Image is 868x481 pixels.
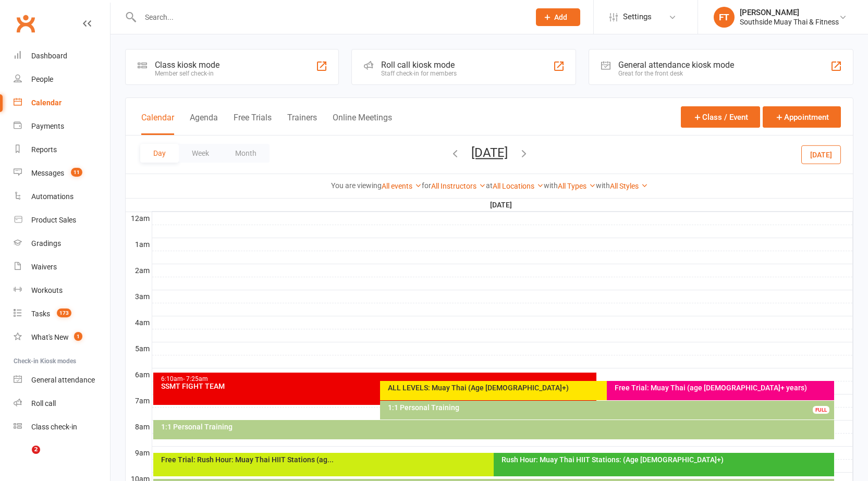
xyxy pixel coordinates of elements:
div: Free Trial: Rush Hour: Muay Thai HIIT Stations (ag... [161,456,822,463]
th: [DATE] [152,199,853,212]
th: 3am [126,290,152,303]
button: [DATE] [471,145,508,160]
div: General attendance kiosk mode [618,60,734,70]
a: Product Sales [14,208,110,232]
div: Class check-in [31,423,77,431]
a: What's New1 [14,326,110,349]
div: General attendance [31,376,95,384]
div: FT [714,7,735,28]
a: Class kiosk mode [14,415,110,439]
th: 2am [126,264,152,277]
div: ALL LEVELS: Muay Thai (Age [DEMOGRAPHIC_DATA]+) [387,384,822,391]
a: People [14,68,110,91]
a: Payments [14,115,110,138]
div: Product Sales [31,216,76,224]
button: Appointment [763,106,841,128]
iframe: Intercom live chat [10,446,35,471]
a: Automations [14,185,110,208]
div: SSMT FIGHT TEAM [161,383,595,390]
a: All Types [558,182,596,190]
strong: You are viewing [331,181,382,190]
div: 6:10am [161,376,595,383]
button: Month [222,144,270,163]
span: 1 [74,332,82,341]
div: Class kiosk mode [155,60,219,70]
a: Gradings [14,232,110,255]
strong: for [422,181,431,190]
span: 173 [57,309,71,317]
button: Trainers [287,113,317,135]
a: Roll call [14,392,110,415]
div: Member self check-in [155,70,219,77]
a: All events [382,182,422,190]
th: 12am [126,212,152,225]
a: Clubworx [13,10,39,36]
button: Free Trials [234,113,272,135]
div: Automations [31,192,74,201]
div: Gradings [31,239,61,248]
div: Dashboard [31,52,67,60]
th: 5am [126,342,152,355]
div: Waivers [31,263,57,271]
div: Messages [31,169,64,177]
div: What's New [31,333,69,341]
input: Search... [137,10,522,24]
div: Tasks [31,310,50,318]
span: Add [554,13,567,21]
a: Tasks 173 [14,302,110,326]
a: Waivers [14,255,110,279]
th: 7am [126,394,152,407]
a: Calendar [14,91,110,115]
th: 8am [126,420,152,433]
a: All Locations [493,182,544,190]
button: Online Meetings [333,113,392,135]
div: Southside Muay Thai & Fitness [740,17,839,27]
a: All Styles [610,182,648,190]
div: FULL [813,406,829,414]
strong: with [596,181,610,190]
div: [PERSON_NAME] [740,8,839,17]
button: Agenda [190,113,218,135]
a: Dashboard [14,44,110,68]
span: 2 [32,446,40,454]
button: Day [140,144,179,163]
th: 1am [126,238,152,251]
th: 6am [126,368,152,381]
button: Add [536,8,580,26]
th: 9am [126,446,152,459]
button: [DATE] [801,145,841,164]
button: Class / Event [681,106,760,128]
div: 1:1 Personal Training [387,404,832,411]
div: Rush Hour: Muay Thai HIIT Stations: (Age [DEMOGRAPHIC_DATA]+) [501,456,832,463]
button: Week [179,144,222,163]
div: Payments [31,122,64,130]
span: - 7:25am [183,375,208,383]
div: 1:1 Personal Training [161,423,832,430]
strong: at [486,181,493,190]
th: 4am [126,316,152,329]
a: General attendance kiosk mode [14,368,110,392]
a: Workouts [14,279,110,302]
div: Roll call kiosk mode [381,60,457,70]
div: Staff check-in for members [381,70,457,77]
div: Calendar [31,98,62,107]
a: Messages 11 [14,162,110,185]
span: 11 [71,168,82,177]
span: Settings [623,5,652,29]
button: Calendar [141,113,174,135]
div: Great for the front desk [618,70,734,77]
div: Free Trial: Muay Thai (age [DEMOGRAPHIC_DATA]+ years) [614,384,832,391]
a: Reports [14,138,110,162]
div: Workouts [31,286,63,294]
strong: with [544,181,558,190]
a: All Instructors [431,182,486,190]
div: Reports [31,145,57,154]
div: Roll call [31,399,56,408]
div: People [31,75,53,83]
